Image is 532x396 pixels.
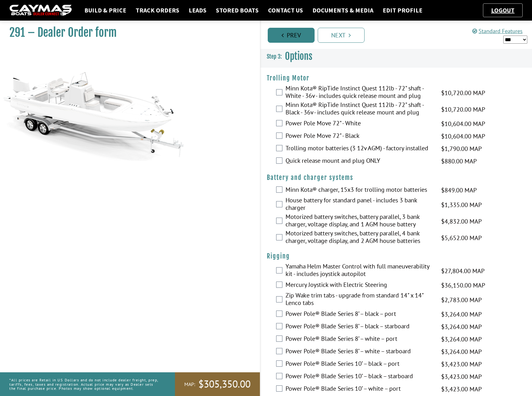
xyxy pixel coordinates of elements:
label: Minn Kota® RipTide Instinct Quest 112lb - 72" shaft - Black - 36v - includes quick release mount ... [286,101,434,118]
span: $3,264.00 MAP [441,335,482,344]
span: $880.00 MAP [441,157,477,166]
label: Trolling motor batteries (3 12v AGM) - factory installed [286,144,434,153]
span: $3,423.00 MAP [441,360,482,369]
a: Leads [186,6,210,14]
span: $3,264.00 MAP [441,322,482,331]
span: $3,264.00 MAP [441,310,482,319]
a: Build & Price [81,6,129,14]
label: House battery for standard panel - includes 3 bank charger [286,196,434,213]
a: Edit Profile [380,6,425,14]
span: $10,720.00 MAP [441,105,485,114]
label: Power Pole Move 72" - White [286,119,434,128]
a: Logout [488,6,518,14]
label: Power Pole® Blade Series 10’ – white – port [286,385,434,394]
img: caymas-dealer-connect-2ed40d3bc7270c1d8d7ffb4b79bf05adc795679939227970def78ec6f6c03838.gif [9,5,72,16]
span: $4,832.00 MAP [441,217,482,226]
label: Motorized battery switches, battery parallel, 3 bank charger, voltage display, and 1 AGM house ba... [286,213,434,229]
span: $3,264.00 MAP [441,347,482,356]
p: *All prices are Retail in US Dollars and do not include dealer freight, prep, tariffs, fees, taxe... [9,375,161,394]
label: Power Pole® Blade Series 8’ – white – port [286,335,434,344]
label: Minn Kota® RipTide Instinct Quest 112lb - 72" shaft - White - 36v - includes quick release mount ... [286,85,434,101]
h4: Trolling Motor [267,74,526,82]
span: $305,350.00 [198,378,251,391]
a: Documents & Media [309,6,376,14]
span: $10,604.00 MAP [441,119,485,128]
a: Prev [268,28,315,43]
span: $36,150.00 MAP [441,281,485,290]
span: $1,790.00 MAP [441,144,482,153]
label: Motorized battery switches, battery parallel, 4 bank charger, voltage display, and 2 AGM house ba... [286,229,434,246]
label: Power Pole® Blade Series 8’ – black – port [286,310,434,319]
label: Power Pole Move 72" - Black [286,132,434,141]
label: Power Pole® Blade Series 8’ – black – starboard [286,322,434,331]
a: Next [318,28,365,43]
h4: Rigging [267,252,526,260]
span: $2,783.00 MAP [441,295,482,305]
label: Power Pole® Blade Series 10’ – black – starboard [286,372,434,381]
span: $3,423.00 MAP [441,372,482,381]
span: MAP: [184,381,195,388]
span: $5,652.00 MAP [441,233,482,243]
label: Quick release mount and plug ONLY [286,157,434,166]
a: Track Orders [132,6,182,14]
label: Mercury Joystick with Electric Steering [286,281,434,290]
h4: Battery and charger systems [267,174,526,181]
span: $3,423.00 MAP [441,384,482,394]
label: Power Pole® Blade Series 8’ – white – starboard [286,347,434,356]
label: Yamaha Helm Master Control with full maneuverability kit - includes joystick autopilot [286,263,434,279]
label: Zip Wake trim tabs - upgrade from standard 14" x 14" Lenco tabs [286,292,434,308]
a: MAP:$305,350.00 [175,372,260,396]
span: $849.00 MAP [441,186,477,195]
h1: 291 – Dealer Order form [9,26,244,40]
span: $10,604.00 MAP [441,132,485,141]
a: Stored Boats [213,6,262,14]
label: Minn Kota® charger, 15x3 for trolling motor batteries [286,186,434,195]
a: Contact Us [265,6,306,14]
a: Standard Features [472,27,523,35]
span: $1,335.00 MAP [441,200,482,210]
span: $27,804.00 MAP [441,266,485,276]
label: Power Pole® Blade Series 10’ – black – port [286,360,434,369]
span: $10,720.00 MAP [441,88,485,98]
